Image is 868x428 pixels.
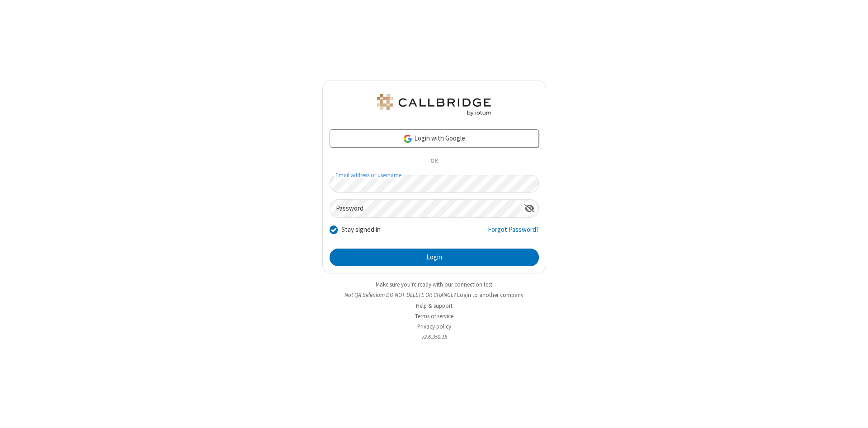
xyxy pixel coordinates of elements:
label: Stay signed in [341,225,381,235]
div: Show password [521,200,538,216]
a: Terms of service [415,312,453,320]
a: Login with Google [330,129,539,147]
li: Not QA Selenium DO NOT DELETE OR CHANGE? [322,291,546,299]
button: Login [330,249,539,267]
a: Make sure you're ready with our connection test [376,281,492,288]
input: Password [330,200,521,217]
button: Login to another company [457,291,524,299]
img: QA Selenium DO NOT DELETE OR CHANGE [375,94,493,116]
a: Help & support [416,302,453,310]
a: Privacy policy [417,323,451,330]
a: Forgot Password? [488,225,539,242]
img: google-icon.png [403,134,413,144]
li: v2.6.350.15 [322,333,546,341]
input: Email address or username [330,175,539,193]
span: OR [427,155,441,168]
